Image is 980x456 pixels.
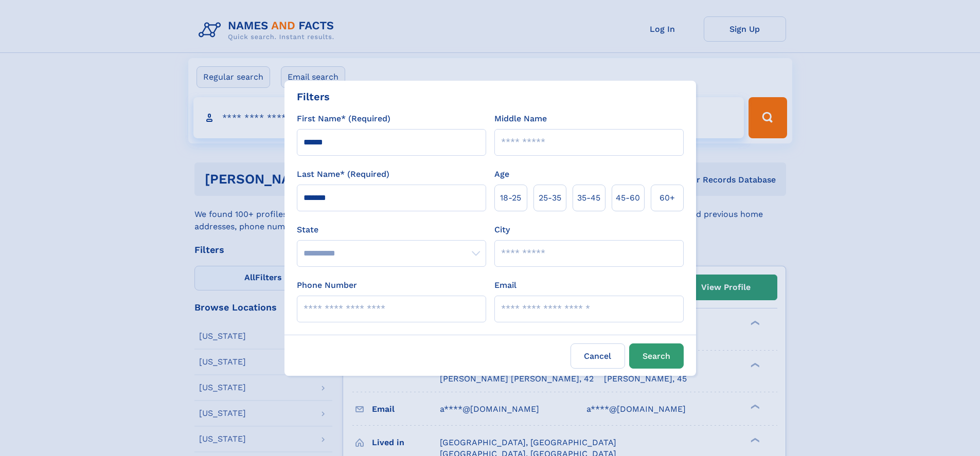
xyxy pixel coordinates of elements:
span: 35‑45 [577,192,600,204]
button: Search [629,343,684,369]
span: 25‑35 [539,192,561,204]
label: Phone Number [297,279,357,291]
label: State [297,224,486,236]
label: City [494,224,510,236]
label: Age [494,168,509,180]
label: Middle Name [494,113,547,125]
label: Cancel [571,343,625,369]
label: Email [494,279,516,291]
span: 45‑60 [616,192,640,204]
span: 60+ [660,192,675,204]
div: Filters [297,89,330,104]
label: Last Name* (Required) [297,168,389,180]
label: First Name* (Required) [297,113,390,125]
span: 18‑25 [500,192,521,204]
